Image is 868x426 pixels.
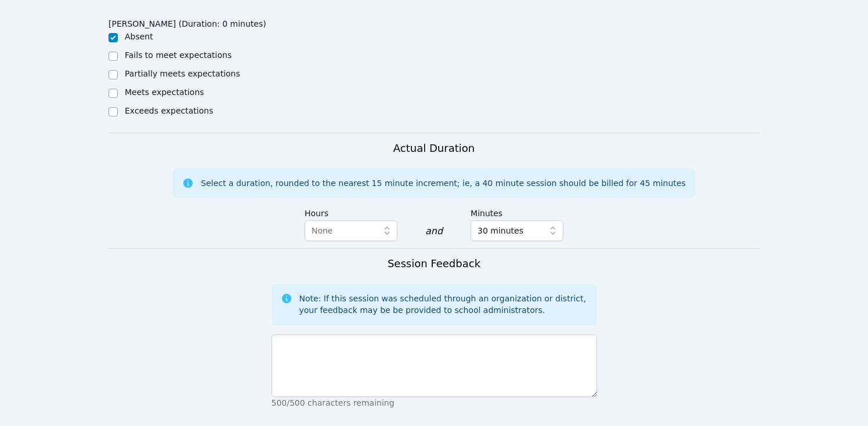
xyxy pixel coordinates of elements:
[388,256,480,272] h3: Session Feedback
[471,203,563,220] label: Minutes
[201,177,685,189] div: Select a duration, rounded to the nearest 15 minute increment; ie, a 40 minute session should be ...
[305,203,397,220] label: Hours
[312,226,333,235] span: None
[125,88,204,97] label: Meets expectations
[125,32,153,41] label: Absent
[305,220,397,241] button: None
[471,220,563,241] button: 30 minutes
[272,397,597,409] p: 500/500 characters remaining
[425,224,443,238] div: and
[108,13,266,31] legend: [PERSON_NAME] (Duration: 0 minutes)
[478,224,523,238] span: 30 minutes
[125,106,213,115] label: Exceeds expectations
[393,140,475,156] h3: Actual Duration
[125,50,232,60] label: Fails to meet expectations
[299,293,588,316] div: Note: If this session was scheduled through an organization or district, your feedback may be be ...
[125,69,240,78] label: Partially meets expectations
